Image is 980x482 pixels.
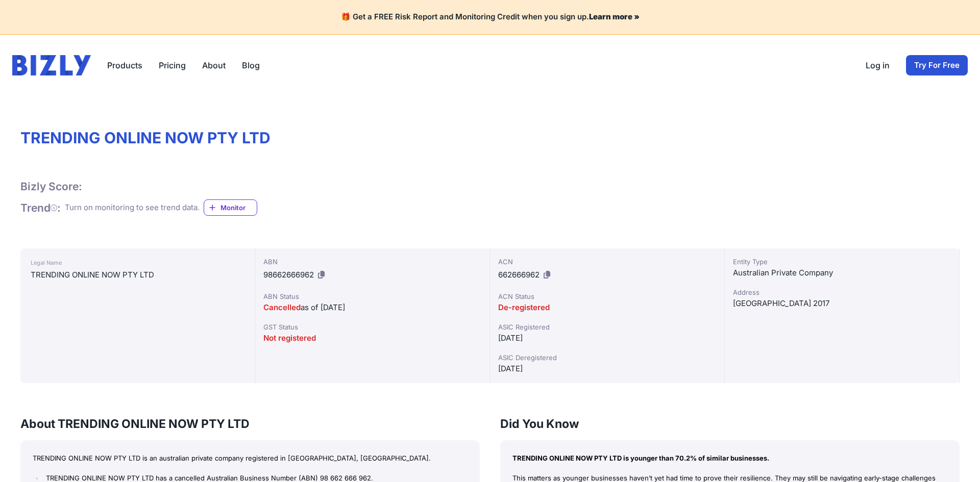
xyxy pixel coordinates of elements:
a: Blog [242,59,260,71]
span: Cancelled [263,302,301,312]
div: Entity Type [733,257,951,267]
div: as of [DATE] [263,301,481,314]
div: ABN [263,257,481,267]
a: Pricing [159,59,186,71]
div: Legal Name [31,257,244,269]
a: Log in [866,59,890,71]
div: GST Status [263,322,481,332]
div: [DATE] [498,332,716,344]
button: Products [107,59,142,71]
div: ASIC Registered [498,322,716,332]
p: TRENDING ONLINE NOW PTY LTD is an australian private company registered in [GEOGRAPHIC_DATA], [GE... [33,452,468,464]
div: Australian Private Company [733,267,951,279]
h3: About TRENDING ONLINE NOW PTY LTD [20,416,480,432]
span: 662666962 [498,270,540,280]
div: Address [733,287,951,297]
a: Monitor [204,199,257,216]
div: ACN [498,257,716,267]
a: About [202,59,226,71]
span: 98662666962 [263,270,314,280]
h1: TRENDING ONLINE NOW PTY LTD [20,129,960,147]
a: Learn more » [589,12,640,21]
h1: Trend : [20,201,61,215]
span: Monitor [220,202,257,213]
p: TRENDING ONLINE NOW PTY LTD is younger than 70.2% of similar businesses. [512,452,947,464]
div: ASIC Deregistered [498,352,716,363]
div: [GEOGRAPHIC_DATA] 2017 [733,297,951,310]
span: Not registered [263,333,316,343]
div: Turn on monitoring to see trend data. [65,202,200,214]
div: ABN Status [263,291,481,301]
h1: Bizly Score: [20,180,82,193]
div: ACN Status [498,291,716,301]
a: Try For Free [906,55,968,75]
span: De-registered [498,302,550,312]
h4: 🎁 Get a FREE Risk Report and Monitoring Credit when you sign up. [12,12,968,22]
div: TRENDING ONLINE NOW PTY LTD [31,269,244,281]
div: [DATE] [498,363,716,375]
h3: Did You Know [500,416,960,432]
